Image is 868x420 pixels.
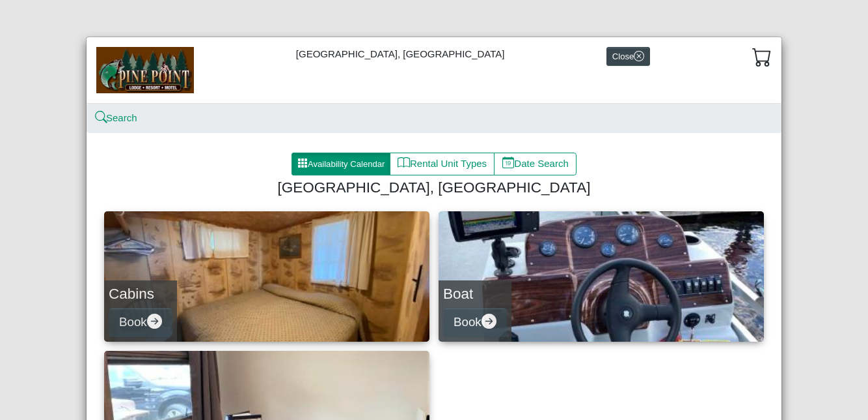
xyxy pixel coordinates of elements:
svg: book [398,157,410,169]
button: grid3x3 gap fillAvailability Calendar [292,153,390,176]
button: Bookarrow right circle fill [443,308,507,337]
button: calendar dateDate Search [494,153,576,176]
h4: Cabins [109,285,172,303]
h4: [GEOGRAPHIC_DATA], [GEOGRAPHIC_DATA] [109,179,759,196]
div: [GEOGRAPHIC_DATA], [GEOGRAPHIC_DATA] [87,37,781,103]
svg: x circle [634,51,644,61]
button: Closex circle [606,47,650,66]
button: bookRental Unit Types [390,153,495,176]
svg: grid3x3 gap fill [297,158,308,168]
svg: calendar date [502,157,515,169]
button: Bookarrow right circle fill [109,308,172,337]
svg: arrow right circle fill [481,314,496,329]
h4: Boat [443,285,507,303]
svg: search [96,113,106,123]
img: b144ff98-a7e1-49bd-98da-e9ae77355310.jpg [96,47,194,93]
a: searchSearch [96,112,137,123]
svg: cart [752,47,772,67]
svg: arrow right circle fill [147,314,162,329]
